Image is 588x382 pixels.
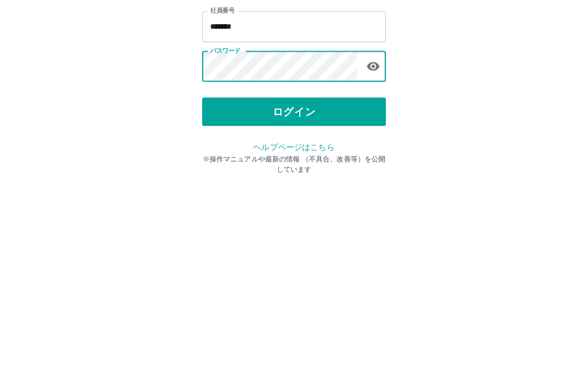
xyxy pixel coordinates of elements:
[210,148,241,156] label: パスワード
[210,107,234,116] label: 社員番号
[202,255,386,276] p: ※操作マニュアルや最新の情報 （不具合、改善等）を公開しています
[257,72,332,94] h2: ログイン
[202,199,386,227] button: ログイン
[253,244,334,253] a: ヘルプページはこちら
